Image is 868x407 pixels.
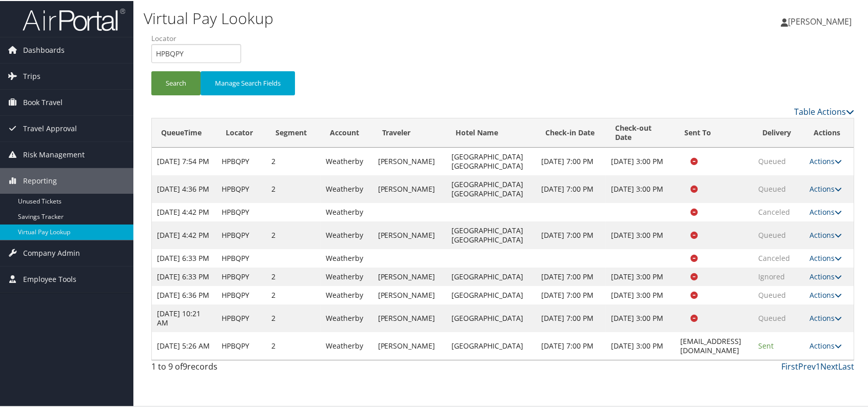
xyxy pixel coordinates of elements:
td: [DATE] 4:36 PM [152,174,216,202]
td: HPBQPY [216,331,266,359]
td: Weatherby [321,267,372,285]
span: Reporting [23,167,57,193]
td: [PERSON_NAME] [373,174,447,202]
td: Weatherby [321,220,372,248]
span: Travel Approval [23,115,77,140]
td: [GEOGRAPHIC_DATA] [GEOGRAPHIC_DATA] [446,174,536,202]
a: Actions [810,229,842,239]
td: [DATE] 7:00 PM [536,220,606,248]
th: Account: activate to sort column ascending [321,117,372,147]
td: [DATE] 4:42 PM [152,202,216,220]
a: Actions [810,271,842,280]
td: [GEOGRAPHIC_DATA] [446,267,536,285]
a: Actions [810,312,842,322]
span: Queued [758,229,786,239]
a: Actions [810,155,842,165]
a: Actions [810,206,842,216]
td: [DATE] 6:36 PM [152,285,216,303]
span: Dashboards [23,36,65,62]
td: 2 [266,331,321,359]
span: Queued [758,312,786,322]
a: Actions [810,340,842,350]
td: [DATE] 3:00 PM [606,267,675,285]
td: [EMAIL_ADDRESS][DOMAIN_NAME] [675,331,753,359]
th: Traveler: activate to sort column ascending [373,117,447,147]
th: QueueTime: activate to sort column ascending [152,117,216,147]
td: HPBQPY [216,220,266,248]
th: Segment: activate to sort column ascending [266,117,321,147]
span: Trips [23,63,41,88]
td: [DATE] 3:00 PM [606,174,675,202]
td: [DATE] 7:00 PM [536,267,606,285]
a: Actions [810,289,842,299]
img: airportal-logo.png [23,7,125,31]
th: Check-out Date: activate to sort column ascending [606,117,675,147]
span: 9 [183,360,187,371]
a: Next [820,360,838,371]
td: [GEOGRAPHIC_DATA] [446,331,536,359]
a: Actions [810,252,842,262]
div: 1 to 9 of records [151,359,315,377]
td: 2 [266,267,321,285]
td: Weatherby [321,147,372,174]
h1: Virtual Pay Lookup [144,7,622,28]
td: [DATE] 7:00 PM [536,174,606,202]
span: Canceled [758,206,790,216]
label: Locator [151,32,249,43]
td: [DATE] 7:00 PM [536,285,606,303]
td: [PERSON_NAME] [373,147,447,174]
th: Actions [804,117,854,147]
span: Queued [758,155,786,165]
td: HPBQPY [216,248,266,267]
span: [PERSON_NAME] [788,15,852,26]
td: [DATE] 6:33 PM [152,248,216,267]
td: [PERSON_NAME] [373,331,447,359]
th: Delivery: activate to sort column ascending [753,117,804,147]
a: First [781,360,798,371]
a: Prev [798,360,816,371]
td: Weatherby [321,285,372,303]
td: Weatherby [321,202,372,220]
td: 2 [266,285,321,303]
button: Manage Search Fields [201,70,295,94]
td: [DATE] 10:21 AM [152,303,216,331]
a: Actions [810,183,842,193]
td: HPBQPY [216,267,266,285]
span: Queued [758,289,786,299]
td: [GEOGRAPHIC_DATA] [446,285,536,303]
td: [DATE] 6:33 PM [152,267,216,285]
th: Sent To: activate to sort column ascending [675,117,753,147]
th: Hotel Name: activate to sort column ascending [446,117,536,147]
th: Check-in Date: activate to sort column ascending [536,117,606,147]
td: 2 [266,174,321,202]
td: Weatherby [321,248,372,267]
td: 2 [266,147,321,174]
td: [PERSON_NAME] [373,303,447,331]
td: Weatherby [321,303,372,331]
td: 2 [266,220,321,248]
td: HPBQPY [216,285,266,303]
span: Queued [758,183,786,193]
td: [GEOGRAPHIC_DATA] [GEOGRAPHIC_DATA] [446,147,536,174]
span: Sent [758,340,774,350]
th: Locator: activate to sort column ascending [216,117,266,147]
span: Ignored [758,271,785,280]
td: [DATE] 3:00 PM [606,303,675,331]
a: 1 [816,360,820,371]
td: [DATE] 4:42 PM [152,220,216,248]
td: [PERSON_NAME] [373,285,447,303]
td: [DATE] 7:00 PM [536,331,606,359]
td: [PERSON_NAME] [373,267,447,285]
a: [PERSON_NAME] [781,5,862,36]
td: HPBQPY [216,303,266,331]
td: HPBQPY [216,174,266,202]
span: Canceled [758,252,790,262]
td: HPBQPY [216,202,266,220]
a: Table Actions [794,105,854,116]
td: [DATE] 3:00 PM [606,285,675,303]
td: [DATE] 7:00 PM [536,147,606,174]
td: HPBQPY [216,147,266,174]
span: Employee Tools [23,266,76,291]
a: Last [838,360,854,371]
td: Weatherby [321,174,372,202]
